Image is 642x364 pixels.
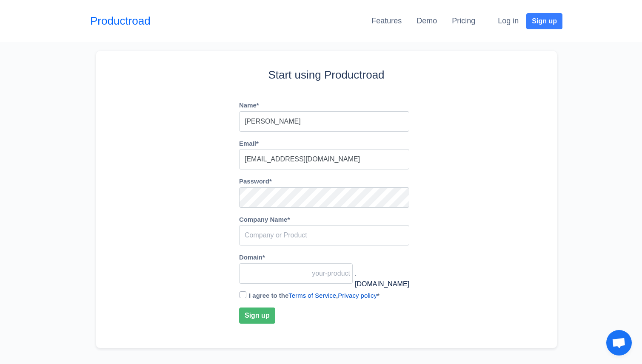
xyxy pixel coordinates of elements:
label: Email [239,139,259,149]
a: Privacy policy [338,292,377,299]
label: Name [239,101,259,110]
a: Open chat [606,330,632,356]
a: Productroad [90,13,151,29]
a: Features [371,17,402,25]
div: Start using Productroad [122,67,531,83]
input: Business email [239,149,409,169]
input: Full Name [239,111,409,132]
a: Terms of Service [288,292,336,299]
input: your-product [239,263,353,284]
a: Pricing [452,17,475,25]
label: Company Name [239,215,290,225]
button: Sign up [526,13,562,29]
a: Demo [417,17,437,25]
input: Company or Product [239,225,409,245]
div: .[DOMAIN_NAME] [353,252,409,269]
button: Log in [492,12,524,30]
label: I agree to the , [249,292,379,299]
button: Sign up [239,308,275,324]
label: Password [239,177,272,186]
label: Domain [239,253,265,262]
